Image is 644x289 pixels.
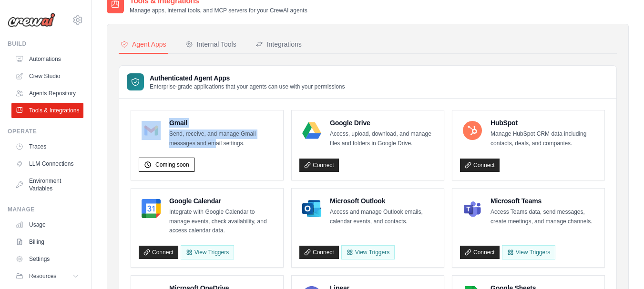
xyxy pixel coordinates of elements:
[11,69,83,84] a: Crew Studio
[460,246,500,259] a: Connect
[11,234,83,249] a: Billing
[8,13,55,27] img: Logo
[155,161,189,169] span: Coming soon
[181,245,234,259] button: View Triggers
[11,139,83,154] a: Traces
[142,121,161,140] img: Gmail Logo
[11,86,83,101] a: Agents Repository
[502,245,555,259] : View Triggers
[119,36,168,54] button: Agent Apps
[121,40,166,49] div: Agent Apps
[491,196,597,206] h4: Microsoft Teams
[169,196,276,206] h4: Google Calendar
[130,7,307,14] p: Manage apps, internal tools, and MCP servers for your CrewAI agents
[330,118,436,128] h4: Google Drive
[150,73,345,83] h3: Authenticated Agent Apps
[184,36,238,54] button: Internal Tools
[142,199,161,218] img: Google Calendar Logo
[150,83,345,90] p: Enterprise-grade applications that your agents can use with your permissions
[256,40,302,49] div: Integrations
[169,130,276,148] p: Send, receive, and manage Gmail messages and email settings.
[330,208,436,226] p: Access and manage Outlook emails, calendar events, and contacts.
[11,251,83,267] a: Settings
[8,40,83,48] div: Build
[463,199,482,218] img: Microsoft Teams Logo
[254,36,304,54] button: Integrations
[8,128,83,135] div: Operate
[341,245,395,259] : View Triggers
[460,159,500,172] a: Connect
[299,159,339,172] a: Connect
[11,217,83,232] a: Usage
[185,40,236,49] div: Internal Tools
[491,208,597,226] p: Access Teams data, send messages, create meetings, and manage channels.
[491,118,597,128] h4: HubSpot
[299,246,339,259] a: Connect
[491,130,597,148] p: Manage HubSpot CRM data including contacts, deals, and companies.
[8,206,83,213] div: Manage
[330,130,436,148] p: Access, upload, download, and manage files and folders in Google Drive.
[302,121,321,140] img: Google Drive Logo
[330,196,436,206] h4: Microsoft Outlook
[11,156,83,171] a: LLM Connections
[302,199,321,218] img: Microsoft Outlook Logo
[11,103,83,118] a: Tools & Integrations
[11,269,83,284] button: Resources
[29,272,56,280] span: Resources
[11,173,83,196] a: Environment Variables
[463,121,482,140] img: HubSpot Logo
[169,208,276,236] p: Integrate with Google Calendar to manage events, check availability, and access calendar data.
[11,51,83,67] a: Automations
[169,118,276,128] h4: Gmail
[139,246,178,259] a: Connect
